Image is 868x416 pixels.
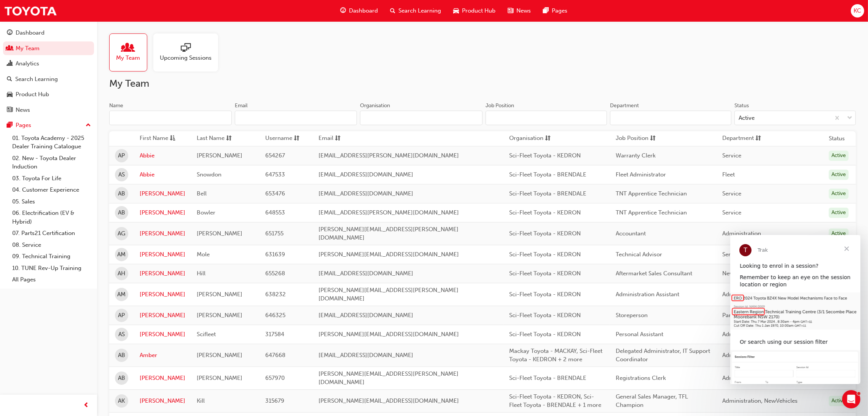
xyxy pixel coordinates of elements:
div: Active [829,189,849,199]
img: Trak [4,2,57,19]
iframe: Intercom live chat [842,390,860,408]
span: 638232 [265,291,286,298]
span: sorting-icon [226,134,232,143]
span: [PERSON_NAME][EMAIL_ADDRESS][DOMAIN_NAME] [319,251,459,258]
span: [PERSON_NAME] [197,230,242,237]
span: [PERSON_NAME] [197,312,242,319]
input: Email [235,111,357,125]
input: Job Position [486,111,607,125]
span: Administration [722,375,761,381]
a: Search Learning [3,72,94,86]
span: NewVehicles [722,270,756,277]
button: KC [851,4,864,17]
span: Pages [552,6,567,15]
span: Administration [722,331,761,338]
span: AH [118,269,126,278]
span: 648553 [265,209,285,216]
span: Administration [722,291,761,298]
span: people-icon [123,43,133,54]
div: Pages [16,121,31,130]
span: Registrations Clerk [616,375,666,381]
button: Job Positionsorting-icon [616,134,658,143]
a: [PERSON_NAME] [140,189,185,198]
span: First Name [140,134,168,143]
span: AB [118,208,125,217]
span: news-icon [508,6,513,16]
span: Bowler [197,209,215,216]
span: [PERSON_NAME] [197,352,242,359]
span: Sci-Fleet Toyota - KEDRON [509,312,581,319]
span: Organisation [509,134,543,143]
a: Amber [140,351,185,360]
a: All Pages [9,274,94,286]
a: 09. Technical Training [9,251,94,262]
a: car-iconProduct Hub [447,3,502,19]
span: AK [118,397,125,405]
span: 653476 [265,190,285,197]
span: KC [854,6,861,15]
button: Departmentsorting-icon [722,134,764,143]
span: [EMAIL_ADDRESS][DOMAIN_NAME] [319,352,413,359]
span: Job Position [616,134,648,143]
span: [EMAIL_ADDRESS][PERSON_NAME][DOMAIN_NAME] [319,209,459,216]
span: Parts [722,312,736,319]
span: Sci-Fleet Toyota - KEDRON [509,331,581,338]
span: Service [722,251,741,258]
span: Personal Assistant [616,331,663,338]
span: TNT Apprentice Technician [616,209,687,216]
a: [PERSON_NAME] [140,229,185,238]
span: Hill [197,270,205,277]
div: Active [829,396,849,406]
span: Administration [722,352,761,359]
span: Administration Assistant [616,291,679,298]
span: 647533 [265,171,285,178]
span: News [516,6,531,15]
span: car-icon [453,6,459,16]
span: up-icon [86,121,91,130]
span: Search Learning [398,6,441,15]
div: Job Position [486,102,514,110]
span: [EMAIL_ADDRESS][DOMAIN_NAME] [319,171,413,178]
span: Last Name [197,134,225,143]
a: My Team [3,41,94,56]
span: 631639 [265,251,285,258]
span: [PERSON_NAME][EMAIL_ADDRESS][PERSON_NAME][DOMAIN_NAME] [319,370,459,386]
th: Status [829,134,845,143]
span: AS [118,330,125,339]
a: Abbie [140,151,185,160]
span: Bell [197,190,207,197]
a: [PERSON_NAME] [140,269,185,278]
a: 04. Customer Experience [9,184,94,196]
a: News [3,103,94,117]
span: Sci-Fleet Toyota - KEDRON [509,291,581,298]
span: Service [722,190,741,197]
a: 07. Parts21 Certification [9,227,94,239]
span: chart-icon [7,60,13,67]
a: 01. Toyota Academy - 2025 Dealer Training Catalogue [9,132,94,152]
a: Upcoming Sessions [153,33,224,71]
div: Department [610,102,639,110]
a: [PERSON_NAME] [140,208,185,217]
div: Product Hub [16,90,49,99]
a: 06. Electrification (EV & Hybrid) [9,207,94,227]
a: [PERSON_NAME] [140,250,185,259]
button: Organisationsorting-icon [509,134,551,143]
span: 315679 [265,397,284,404]
span: AM [118,250,126,259]
span: Upcoming Sessions [160,54,212,62]
span: Sci-Fleet Toyota - KEDRON [509,251,581,258]
span: [EMAIL_ADDRESS][PERSON_NAME][DOMAIN_NAME] [319,152,459,159]
span: guage-icon [340,6,346,16]
a: 03. Toyota For Life [9,173,94,184]
span: news-icon [7,107,13,114]
span: General Sales Manager, TFL Champion [616,393,688,409]
a: Dashboard [3,26,94,40]
div: Active [739,114,755,122]
span: [PERSON_NAME][EMAIL_ADDRESS][DOMAIN_NAME] [319,397,459,404]
span: 647668 [265,352,285,359]
span: people-icon [7,45,13,52]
